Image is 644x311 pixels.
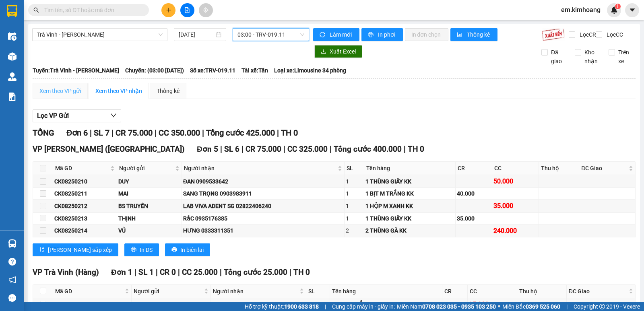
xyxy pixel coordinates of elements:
[134,287,202,296] span: Người gửi
[118,177,180,186] div: DUY
[159,128,200,138] span: CC 350.000
[33,268,99,277] span: VP Trà Vinh (Hàng)
[55,287,123,296] span: Mã GD
[457,214,491,223] div: 35.000
[161,3,175,17] button: plus
[364,162,456,175] th: Tên hàng
[53,213,117,224] td: CK08250213
[23,27,78,35] span: VP Trà Vinh (Hàng)
[8,52,17,61] img: warehouse-icon
[55,164,109,173] span: Mã GD
[242,144,244,154] span: |
[450,28,497,41] button: bar-chartThống kê
[246,144,281,154] span: CR 75.000
[542,28,565,41] img: 9k=
[293,268,310,277] span: TH 0
[184,164,336,173] span: Người nhận
[361,28,403,41] button: printerIn phơi
[94,128,109,138] span: SL 7
[224,268,287,277] span: Tổng cước 25.000
[8,276,16,284] span: notification
[469,299,516,309] div: 25.000
[502,302,560,311] span: Miền Bắc
[138,268,154,277] span: SL 1
[182,268,218,277] span: CC 25.000
[8,258,16,266] span: question-circle
[203,7,208,13] span: aim
[242,66,268,75] span: Tài xế: Tân
[346,189,362,198] div: 1
[492,162,539,175] th: CC
[111,268,132,277] span: Đơn 1
[346,226,362,235] div: 2
[180,3,194,17] button: file-add
[281,128,298,138] span: TH 0
[54,214,116,223] div: CK08250213
[332,302,395,311] span: Cung cấp máy in - giấy in:
[33,243,118,256] button: sort-ascending[PERSON_NAME] sắp xếp
[517,285,567,298] th: Thu hộ
[133,300,209,309] div: PHI
[199,3,213,17] button: aim
[183,226,343,235] div: HƯNG 0333311351
[330,30,353,39] span: Làm mới
[171,247,177,253] span: printer
[8,294,16,302] span: message
[118,214,180,223] div: THỊNH
[3,45,19,52] span: GIAO:
[3,27,118,35] p: NHẬN:
[274,66,346,75] span: Loại xe: Limousine 34 phòng
[468,285,517,298] th: CC
[346,177,362,186] div: 1
[8,93,17,101] img: solution-icon
[581,48,602,66] span: Kho nhận
[365,202,454,210] div: 1 HỘP M XANH KK
[346,202,362,210] div: 1
[44,6,139,14] input: Tìm tên, số ĐT hoặc mã đơn
[306,285,330,298] th: SL
[8,72,17,81] img: warehouse-icon
[365,177,454,186] div: 1 THÙNG GIẤY KK
[119,164,173,173] span: Người gửi
[39,247,45,253] span: sort-ascending
[125,66,184,75] span: Chuyến: (03:00 [DATE])
[33,7,39,13] span: search
[66,128,88,138] span: Đơn 6
[368,32,375,38] span: printer
[277,128,279,138] span: |
[157,87,180,95] div: Thống kê
[493,176,537,186] div: 50.000
[54,202,116,210] div: CK08250212
[457,32,464,38] span: bar-chart
[404,144,406,154] span: |
[118,189,180,198] div: MAI
[287,144,328,154] span: CC 325.000
[331,300,440,309] div: 1 BỊT M TRẮNG KK
[467,30,491,39] span: Thống kê
[321,49,326,55] span: download
[17,16,67,23] span: VP Cầu Kè -
[54,177,116,186] div: CK08250210
[53,188,117,200] td: CK08250211
[330,144,332,154] span: |
[3,16,118,23] p: GỬI:
[581,164,627,173] span: ĐC Giao
[36,56,60,64] span: 30.000
[224,144,239,154] span: SL 6
[405,28,449,41] button: In đơn chọn
[378,30,396,39] span: In phơi
[334,144,402,154] span: Tổng cước 400.000
[124,243,159,256] button: printerIn DS
[422,303,496,310] strong: 0708 023 035 - 0935 103 250
[555,5,607,15] span: em.kimhoang
[118,226,180,235] div: VỦ
[397,302,496,311] span: Miền Nam
[237,29,304,41] span: 03:00 - TRV-019.11
[408,144,424,154] span: TH 0
[134,268,136,277] span: |
[50,16,67,23] span: LOAN
[289,268,291,277] span: |
[165,243,210,256] button: printerIn biên lai
[220,144,222,154] span: |
[39,87,81,95] div: Xem theo VP gửi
